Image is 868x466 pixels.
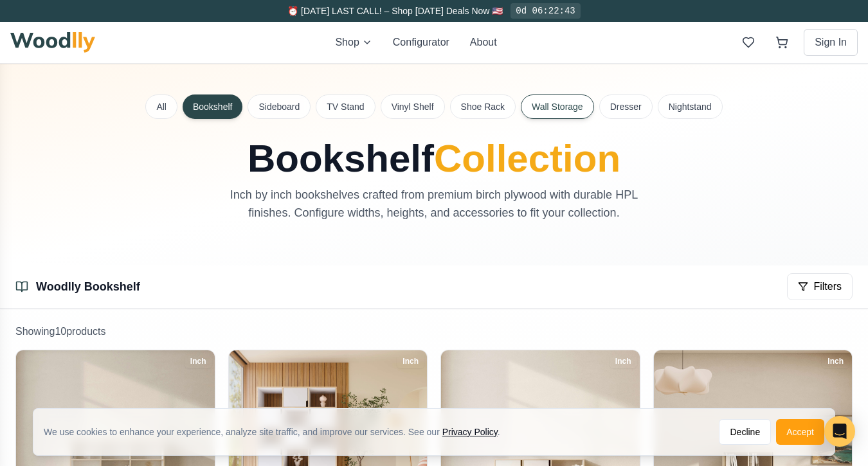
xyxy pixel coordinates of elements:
[381,94,445,119] button: Vinyl Shelf
[776,419,824,445] button: Accept
[146,139,722,178] h1: Bookshelf
[813,279,842,294] span: Filters
[248,94,311,119] button: Sideboard
[442,427,498,437] a: Privacy Policy
[10,32,95,53] img: Woodlly
[610,354,637,368] div: Inch
[287,6,503,16] span: ⏰ [DATE] LAST CALL! – Shop [DATE] Deals Now 🇺🇸
[393,35,449,50] button: Configurator
[44,426,511,438] div: We use cookies to enhance your experience, analyze site traffic, and improve our services. See our .
[36,280,140,293] a: Woodlly Bookshelf
[15,324,853,339] p: Showing 10 product s
[719,419,771,445] button: Decline
[511,3,580,19] div: 0d 06:22:43
[218,186,650,222] p: Inch by inch bookshelves crafted from premium birch plywood with durable HPL finishes. Configure ...
[335,35,372,50] button: Shop
[450,94,516,119] button: Shoe Rack
[599,94,653,119] button: Dresser
[470,35,497,50] button: About
[824,416,855,447] div: Open Intercom Messenger
[822,354,849,368] div: Inch
[521,94,594,119] button: Wall Storage
[183,94,242,119] button: Bookshelf
[145,94,177,119] button: All
[316,94,375,119] button: TV Stand
[397,354,424,368] div: Inch
[658,94,723,119] button: Nightstand
[185,354,212,368] div: Inch
[434,137,620,180] span: Collection
[787,273,853,300] button: Filters
[804,29,858,56] button: Sign In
